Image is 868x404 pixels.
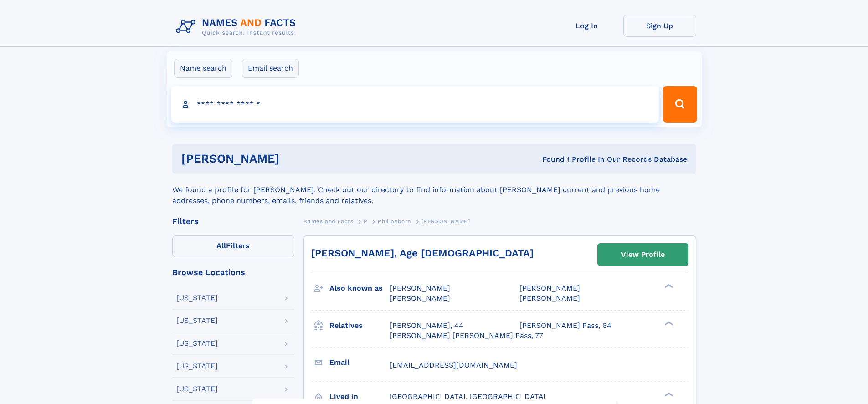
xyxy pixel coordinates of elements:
[378,215,411,227] a: Philipsborn
[421,218,470,225] span: [PERSON_NAME]
[176,340,218,347] div: [US_STATE]
[663,320,673,326] div: ❯
[176,363,218,370] div: [US_STATE]
[390,361,517,369] span: [EMAIL_ADDRESS][DOMAIN_NAME]
[663,391,673,397] div: ❯
[242,59,299,78] label: Email search
[519,321,611,331] a: [PERSON_NAME] Pass, 64
[378,218,411,225] span: Philipsborn
[216,241,226,250] span: All
[663,283,673,289] div: ❯
[621,244,665,265] div: View Profile
[303,215,354,227] a: Names and Facts
[329,281,390,296] h3: Also known as
[390,294,450,302] span: [PERSON_NAME]
[364,215,368,227] a: P
[411,154,687,164] div: Found 1 Profile In Our Records Database
[390,321,463,331] a: [PERSON_NAME], 44
[171,86,659,123] input: search input
[390,392,546,401] span: [GEOGRAPHIC_DATA], [GEOGRAPHIC_DATA]
[390,331,543,341] a: [PERSON_NAME] [PERSON_NAME] Pass, 77
[176,317,218,324] div: [US_STATE]
[519,294,580,302] span: [PERSON_NAME]
[623,15,696,37] a: Sign Up
[329,318,390,333] h3: Relatives
[174,59,232,78] label: Name search
[390,284,450,292] span: [PERSON_NAME]
[519,284,580,292] span: [PERSON_NAME]
[550,15,623,37] a: Log In
[172,268,294,276] div: Browse Locations
[172,15,303,39] img: Logo Names and Facts
[598,244,688,266] a: View Profile
[172,174,696,206] div: We found a profile for [PERSON_NAME]. Check out our directory to find information about [PERSON_N...
[176,294,218,302] div: [US_STATE]
[172,217,294,225] div: Filters
[311,247,534,259] a: [PERSON_NAME], Age [DEMOGRAPHIC_DATA]
[172,235,294,257] label: Filters
[176,385,218,393] div: [US_STATE]
[663,86,697,123] button: Search Button
[329,355,390,370] h3: Email
[181,153,411,164] h1: [PERSON_NAME]
[364,218,368,225] span: P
